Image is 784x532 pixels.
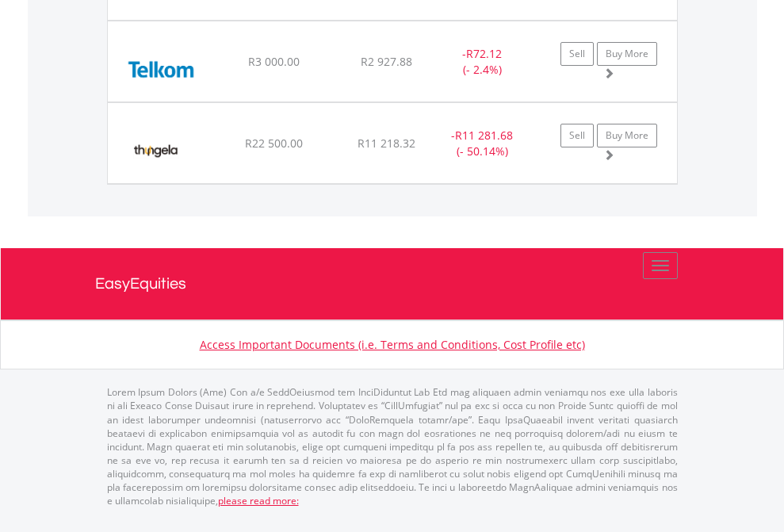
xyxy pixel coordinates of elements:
span: R72.12 [466,46,502,61]
div: - (- 50.14%) [433,128,532,159]
span: R2 927.88 [361,54,412,69]
a: Buy More [597,42,657,66]
span: R11 281.68 [455,128,513,143]
span: R11 218.32 [358,136,415,151]
img: EQU.ZA.TGA.png [116,123,196,179]
a: Sell [560,42,594,66]
span: R22 500.00 [245,136,303,151]
p: Lorem Ipsum Dolors (Ame) Con a/e SeddOeiusmod tem InciDiduntut Lab Etd mag aliquaen admin veniamq... [107,385,678,507]
a: Buy More [597,124,657,147]
a: Access Important Documents (i.e. Terms and Conditions, Cost Profile etc) [200,337,585,352]
img: EQU.ZA.TKG.png [116,41,207,98]
a: EasyEquities [95,248,690,320]
a: please read more: [218,494,299,507]
a: Sell [560,124,594,147]
span: R3 000.00 [248,54,300,69]
div: - (- 2.4%) [433,46,532,78]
